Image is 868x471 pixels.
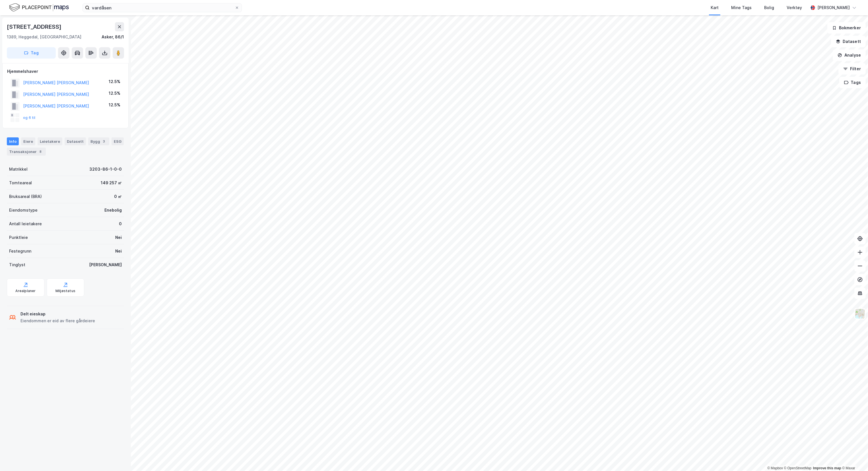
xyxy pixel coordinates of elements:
[114,193,122,200] div: 0 ㎡
[109,102,120,108] div: 12.5%
[109,90,120,97] div: 12.5%
[89,166,122,173] div: 3203-86-1-0-0
[104,207,122,214] div: Enebolig
[817,4,850,11] div: [PERSON_NAME]
[9,3,69,13] img: logo.f888ab2527a4732fd821a326f86c7f29.svg
[38,149,44,154] div: 8
[55,289,75,293] div: Miljøstatus
[90,3,235,12] input: Søk på adresse, matrikkel, gårdeiere, leietakere eller personer
[101,179,122,186] div: 149 257 ㎡
[764,4,774,11] div: Bolig
[65,137,86,145] div: Datasett
[9,179,32,186] div: Tomteareal
[9,193,42,200] div: Bruksareal (BRA)
[9,166,28,173] div: Matrikkel
[731,4,752,11] div: Mine Tags
[88,137,109,145] div: Bygg
[102,34,124,40] div: Asker, 86/1
[7,47,56,59] button: Tag
[119,220,122,227] div: 0
[838,63,866,75] button: Filter
[21,137,35,145] div: Eiere
[7,34,81,40] div: 1389, Heggedal, [GEOGRAPHIC_DATA]
[115,234,122,241] div: Nei
[7,22,63,31] div: [STREET_ADDRESS]
[101,139,107,144] div: 3
[831,36,866,47] button: Datasett
[109,78,120,85] div: 12.5%
[711,4,719,11] div: Kart
[9,220,42,227] div: Antall leietakere
[827,22,866,34] button: Bokmerker
[787,4,802,11] div: Verktøy
[9,207,38,214] div: Eiendomstype
[840,444,868,471] iframe: Chat Widget
[115,248,122,255] div: Nei
[833,49,866,61] button: Analyse
[15,289,36,293] div: Arealplaner
[20,317,95,324] div: Eiendommen er eid av flere gårdeiere
[767,466,783,470] a: Mapbox
[9,261,25,268] div: Tinglyst
[855,308,865,319] img: Z
[784,466,812,470] a: OpenStreetMap
[839,77,866,88] button: Tags
[9,248,31,255] div: Festegrunn
[112,137,124,145] div: ESG
[7,137,19,145] div: Info
[38,137,62,145] div: Leietakere
[20,311,95,317] div: Delt eieskap
[89,261,122,268] div: [PERSON_NAME]
[7,148,46,156] div: Transaksjoner
[813,466,841,470] a: Improve this map
[840,444,868,471] div: Kontrollprogram for chat
[9,234,28,241] div: Punktleie
[7,68,124,75] div: Hjemmelshaver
